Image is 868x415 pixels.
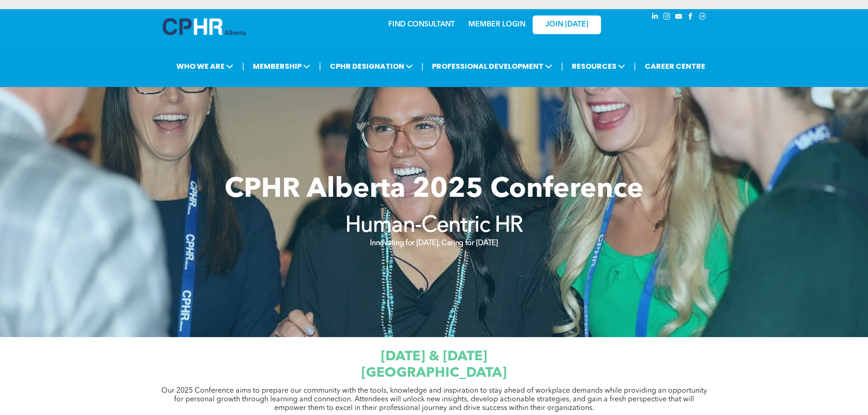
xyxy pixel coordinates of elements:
span: [GEOGRAPHIC_DATA] [361,366,507,380]
strong: Human-Centric HR [345,215,523,237]
img: A blue and white logo for cp alberta [163,18,246,35]
a: MEMBER LOGIN [468,21,525,28]
span: [DATE] & [DATE] [381,350,487,364]
a: Social network [698,11,708,24]
a: linkedin [650,11,660,24]
span: Our 2025 Conference aims to prepare our community with the tools, knowledge and inspiration to st... [161,387,707,412]
a: youtube [674,11,684,24]
li: | [561,57,563,76]
span: CPHR DESIGNATION [327,58,416,75]
a: CAREER CENTRE [642,58,708,75]
a: JOIN [DATE] [533,15,601,34]
span: CPHR Alberta 2025 Conference [225,176,643,204]
span: MEMBERSHIP [250,58,313,75]
li: | [421,57,424,76]
li: | [242,57,244,76]
span: PROFESSIONAL DEVELOPMENT [429,58,555,75]
li: | [319,57,321,76]
a: facebook [686,11,696,24]
strong: Innovating for [DATE], Caring for [DATE] [370,240,498,247]
span: JOIN [DATE] [545,20,588,29]
a: instagram [662,11,672,24]
a: FIND CONSULTANT [388,21,455,28]
span: WHO WE ARE [174,58,236,75]
span: RESOURCES [569,58,628,75]
li: | [634,57,636,76]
